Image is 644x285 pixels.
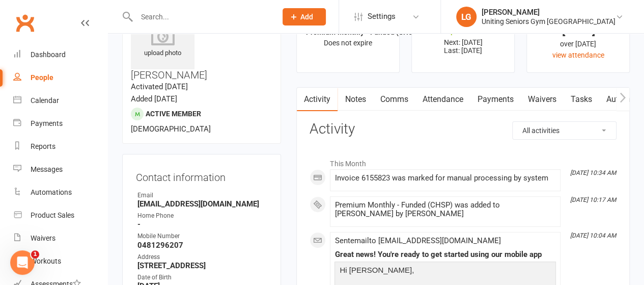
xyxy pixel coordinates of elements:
[456,7,477,27] div: LG
[337,264,553,279] p: Hi [PERSON_NAME],
[31,250,39,258] span: 1
[310,121,617,137] h3: Activity
[131,124,211,134] span: [DEMOGRAPHIC_DATA]
[31,119,63,127] div: Payments
[300,13,313,21] span: Add
[131,82,188,91] time: Activated [DATE]
[334,201,556,218] div: Premium Monthly - Funded (CHSP) was added to [PERSON_NAME] by [PERSON_NAME]
[421,38,505,55] p: Next: [DATE] Last: [DATE]
[31,50,66,59] div: Dashboard
[31,257,61,265] div: Workouts
[31,142,55,150] div: Reports
[415,88,470,111] a: Attendance
[137,191,267,200] div: Email
[13,66,107,89] a: People
[570,196,616,203] i: [DATE] 10:17 AM
[31,211,74,219] div: Product Sales
[324,39,372,47] span: Does not expire
[146,110,201,118] span: Active member
[13,89,107,112] a: Calendar
[137,261,267,270] strong: [STREET_ADDRESS]
[13,204,107,227] a: Product Sales
[421,25,505,36] div: $0.00
[137,252,267,262] div: Address
[31,188,72,196] div: Automations
[373,88,415,111] a: Comms
[136,168,267,183] h3: Contact information
[334,250,556,259] div: Great news! You're ready to get started using our mobile app
[570,169,616,176] i: [DATE] 10:34 AM
[552,51,604,59] a: view attendance
[536,25,620,36] div: [DATE]
[563,88,599,111] a: Tasks
[131,6,272,81] h3: [PERSON_NAME]
[133,10,269,24] input: Search...
[482,17,615,26] div: Uniting Seniors Gym [GEOGRAPHIC_DATA]
[137,241,267,250] strong: 0481296207
[536,38,620,49] div: over [DATE]
[338,88,373,111] a: Notes
[520,88,563,111] a: Waivers
[31,96,59,105] div: Calendar
[31,234,55,242] div: Waivers
[297,88,338,111] a: Activity
[13,158,107,181] a: Messages
[131,94,177,103] time: Added [DATE]
[31,73,53,82] div: People
[137,273,267,282] div: Date of Birth
[310,153,617,169] li: This Month
[12,10,38,36] a: Clubworx
[13,227,107,250] a: Waivers
[13,181,107,204] a: Automations
[31,165,63,173] div: Messages
[137,231,267,241] div: Mobile Number
[137,220,267,229] strong: -
[283,8,326,25] button: Add
[334,174,556,183] div: Invoice 6155823 was marked for manual processing by system
[470,88,520,111] a: Payments
[13,135,107,158] a: Reports
[137,211,267,221] div: Home Phone
[13,250,107,273] a: Workouts
[137,199,267,209] strong: [EMAIL_ADDRESS][DOMAIN_NAME]
[131,25,194,59] div: upload photo
[13,112,107,135] a: Payments
[10,250,35,275] iframe: Intercom live chat
[570,232,616,239] i: [DATE] 10:04 AM
[482,8,615,17] div: [PERSON_NAME]
[368,5,396,28] span: Settings
[334,236,500,245] span: Sent email to [EMAIL_ADDRESS][DOMAIN_NAME]
[13,43,107,66] a: Dashboard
